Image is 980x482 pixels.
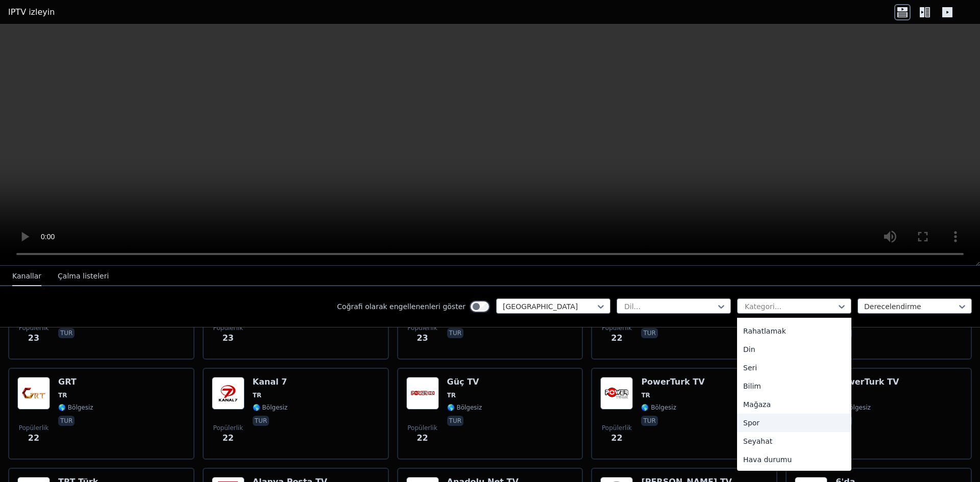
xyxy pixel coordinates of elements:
[19,424,49,432] font: Popülerlik
[253,392,261,399] font: TR
[28,333,39,343] font: 23
[743,437,772,445] font: Seyahat
[836,377,899,387] font: PowerTurk TV
[641,392,650,399] font: TR
[416,433,428,443] font: 22
[743,364,757,372] font: Seri
[743,345,755,353] font: Din
[611,333,622,343] font: 22
[19,324,49,332] font: Popülerlik
[58,404,93,411] font: 🌎 Bölgesiz
[212,377,244,410] img: Kanal 7
[58,392,67,399] font: TR
[406,377,439,410] img: Güç TV
[602,324,632,332] font: Popülerlik
[743,327,786,335] font: Rahatlamak
[643,329,655,337] font: tur
[223,433,234,443] font: 22
[611,433,622,443] font: 22
[836,404,871,411] font: 🌎 Bölgesiz
[743,382,761,390] font: Bilim
[213,424,243,432] font: Popülerlik
[17,377,50,410] img: GRT
[255,417,267,424] font: tur
[253,377,287,387] font: Kanal 7
[407,324,437,332] font: Popülerlik
[60,417,72,424] font: tur
[449,329,461,337] font: tur
[743,455,792,464] font: Hava durumu
[337,302,465,311] font: Coğrafi olarak engellenenleri göster
[223,333,234,343] font: 23
[213,324,243,332] font: Popülerlik
[447,404,482,411] font: 🌎 Bölgesiz
[602,424,632,432] font: Popülerlik
[58,272,109,280] font: Çalma listeleri
[600,377,633,410] img: PowerTurk TV
[12,267,41,286] button: Kanallar
[8,6,55,18] a: IPTV izleyin
[743,400,771,409] font: Mağaza
[28,433,39,443] font: 22
[407,424,437,432] font: Popülerlik
[253,404,288,411] font: 🌎 Bölgesiz
[58,377,77,387] font: GRT
[447,377,479,387] font: Güç TV
[643,417,655,424] font: tur
[8,7,55,17] font: IPTV izleyin
[743,419,759,427] font: Spor
[60,329,72,337] font: tur
[447,392,456,399] font: TR
[641,377,704,387] font: PowerTurk TV
[58,267,109,286] button: Çalma listeleri
[449,417,461,424] font: tur
[12,272,41,280] font: Kanallar
[416,333,428,343] font: 23
[641,404,676,411] font: 🌎 Bölgesiz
